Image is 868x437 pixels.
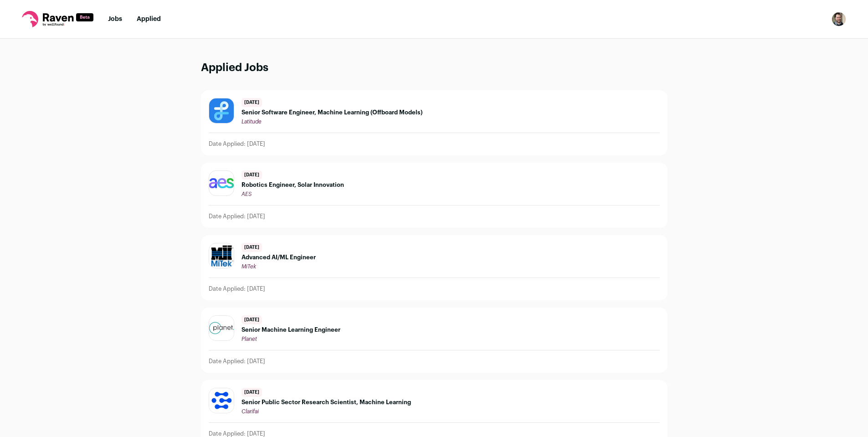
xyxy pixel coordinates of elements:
a: [DATE] Advanced AI/ML Engineer MiTek Date Applied: [DATE] [201,236,667,300]
a: [DATE] Senior Machine Learning Engineer Planet Date Applied: [DATE] [201,308,667,372]
p: Date Applied: [DATE] [209,213,265,220]
img: 9a00d0e4947af6b4ea56c4364dc4312e501bf9a1ee6ef569a38f7fbfe30551e5.jpg [209,178,234,188]
span: Clarifai [241,409,259,414]
span: Robotics Engineer, Solar Innovation [241,181,344,189]
span: [DATE] [241,98,262,107]
img: 0631b81a2027f9984e9ba0e1f135b832a21de523628798486fb477eae4767742.jpg [209,316,234,340]
p: Date Applied: [DATE] [209,285,265,293]
span: Senior Machine Learning Engineer [241,326,340,334]
img: 6dc6cfe9a6b1d5bbaf17d6984afa815556f8a832f5234a9fac502491c1014917.jpg [209,388,234,413]
p: Date Applied: [DATE] [209,140,265,148]
a: Applied [137,16,161,22]
button: Open dropdown [832,12,846,26]
img: 8808025-medium_jpg [832,12,846,26]
img: 280fb21b1100052f297668e20df397326855d788dcd02f897ff759db1962c240.jpg [209,244,234,267]
span: [DATE] [241,170,262,180]
span: Latitude [241,119,262,124]
span: MiTek [241,264,256,269]
a: [DATE] Senior Software Engineer, Machine Learning (Offboard Models) Latitude Date Applied: [DATE] [201,91,667,155]
span: Senior Public Sector Research Scientist, Machine Learning [241,399,411,406]
span: [DATE] [241,388,262,397]
h1: Applied Jobs [201,61,668,76]
img: 01af90d78f032f0e5d5fa901868e005542723043fd608b5e0c4fb4f809ff3ed4 [209,98,234,123]
a: Jobs [108,16,122,22]
span: [DATE] [241,315,262,324]
a: [DATE] Robotics Engineer, Solar Innovation AES Date Applied: [DATE] [201,163,667,227]
span: AES [241,191,252,197]
p: Date Applied: [DATE] [209,358,265,365]
span: [DATE] [241,243,262,252]
span: Advanced AI/ML Engineer [241,254,316,261]
span: Planet [241,336,257,342]
span: Senior Software Engineer, Machine Learning (Offboard Models) [241,109,422,116]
